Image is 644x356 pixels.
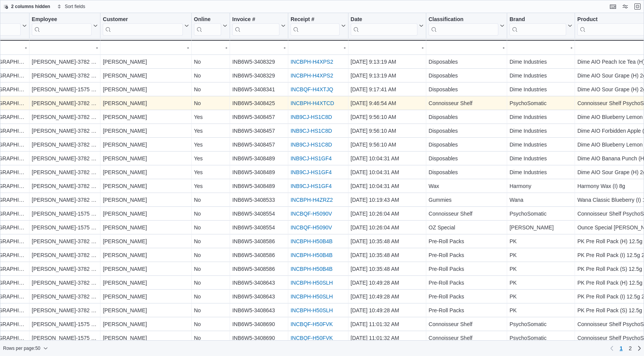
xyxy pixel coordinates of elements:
[232,112,286,122] div: INB6W5-3408457
[103,16,182,23] div: Customer
[103,306,189,315] div: [PERSON_NAME]
[291,280,333,286] a: INCBPH-H50SLH
[103,264,189,274] div: [PERSON_NAME]
[194,181,227,191] div: Yes
[32,85,98,94] div: [PERSON_NAME]-1575 [PERSON_NAME]
[194,99,227,108] div: No
[626,342,635,354] a: Page 2 of 2
[194,140,227,149] div: Yes
[351,85,424,94] div: [DATE] 9:17:41 AM
[232,195,286,204] div: INB6W5-3408533
[429,195,504,204] div: Gummies
[629,344,632,352] span: 2
[291,266,333,272] a: INCBPH-H50B4B
[351,333,424,343] div: [DATE] 11:01:32 AM
[194,278,227,287] div: No
[291,59,333,65] a: INCBPH-H4XPS2
[32,223,98,232] div: [PERSON_NAME]-1575 [PERSON_NAME]
[616,342,626,354] button: Page 1 of 2
[351,209,424,218] div: [DATE] 10:26:04 AM
[32,209,98,218] div: [PERSON_NAME]-1575 [PERSON_NAME]
[608,2,618,11] button: Keyboard shortcuts
[291,335,333,341] a: INCBQF-H50FVK
[103,154,189,163] div: [PERSON_NAME]
[232,71,286,80] div: INB6W5-3408329
[232,16,279,36] div: Invoice #
[194,112,227,122] div: Yes
[232,99,286,108] div: INB6W5-3408425
[232,181,286,191] div: INB6W5-3408489
[351,278,424,287] div: [DATE] 10:49:28 AM
[509,306,572,315] div: PK
[103,181,189,191] div: [PERSON_NAME]
[509,320,572,329] div: PsychoSomatic
[291,100,334,106] a: INCBPH-H4XTCD
[429,333,504,343] div: Connoisseur Shelf
[103,168,189,177] div: [PERSON_NAME]
[232,85,286,94] div: INB6W5-3408341
[429,154,504,163] div: Disposables
[194,195,227,204] div: No
[232,264,286,274] div: INB6W5-3408586
[103,333,189,343] div: [PERSON_NAME]
[194,237,227,246] div: No
[635,344,644,353] a: Next page
[232,209,286,218] div: INB6W5-3408554
[429,71,504,80] div: Disposables
[351,251,424,260] div: [DATE] 10:35:48 AM
[351,223,424,232] div: [DATE] 10:26:04 AM
[103,209,189,218] div: [PERSON_NAME]
[194,57,227,66] div: No
[103,16,182,36] div: Customer
[232,306,286,315] div: INB6W5-3408643
[232,16,279,23] div: Invoice #
[194,85,227,94] div: No
[291,142,332,148] a: INB9CJ-HS1C8D
[194,168,227,177] div: Yes
[351,168,424,177] div: [DATE] 10:04:31 AM
[32,57,98,66] div: [PERSON_NAME]-3782 [PERSON_NAME]
[103,16,189,36] button: Customer
[619,344,623,352] span: 1
[32,195,98,204] div: [PERSON_NAME]-3782 [PERSON_NAME]
[232,223,286,232] div: INB6W5-3408554
[429,264,504,274] div: Pre-Roll Packs
[232,16,286,36] button: Invoice #
[509,71,572,80] div: Dime Industries
[103,292,189,301] div: [PERSON_NAME]
[509,140,572,149] div: Dime Industries
[232,251,286,260] div: INB6W5-3408586
[509,223,572,232] div: [PERSON_NAME]
[351,320,424,329] div: [DATE] 11:01:32 AM
[429,237,504,246] div: Pre-Roll Packs
[429,85,504,94] div: Disposables
[509,333,572,343] div: PsychoSomatic
[194,333,227,343] div: No
[429,168,504,177] div: Disposables
[103,85,189,94] div: [PERSON_NAME]
[429,57,504,66] div: Disposables
[32,320,98,329] div: [PERSON_NAME]-1575 [PERSON_NAME]
[429,292,504,301] div: Pre-Roll Packs
[194,126,227,135] div: Yes
[194,71,227,80] div: No
[291,252,333,258] a: INCBPH-H50B4B
[351,237,424,246] div: [DATE] 10:35:48 AM
[103,43,189,52] div: -
[509,16,572,36] button: Brand
[509,85,572,94] div: Dime Industries
[291,169,332,175] a: INB9CJ-HS1GF4
[291,238,333,244] a: INCBPH-H50B4B
[616,342,635,354] ul: Pagination for preceding grid
[429,140,504,149] div: Disposables
[32,237,98,246] div: [PERSON_NAME]-3782 [PERSON_NAME]
[291,224,332,231] a: INCBQF-H5090V
[429,320,504,329] div: Connoisseur Shelf
[32,140,98,149] div: [PERSON_NAME]-3782 [PERSON_NAME]
[103,126,189,135] div: [PERSON_NAME]
[429,126,504,135] div: Disposables
[291,155,332,162] a: INB9CJ-HS1GF4
[103,112,189,122] div: [PERSON_NAME]
[351,16,424,36] button: Date
[351,57,424,66] div: [DATE] 9:13:19 AM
